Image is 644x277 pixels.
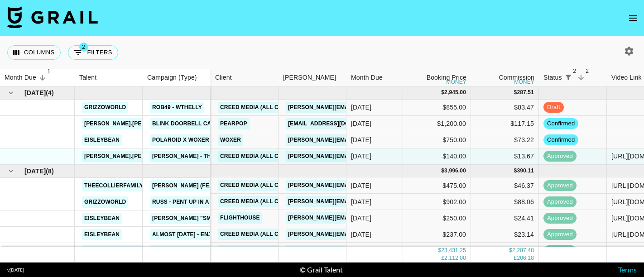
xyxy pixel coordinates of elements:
div: 3,996.00 [444,167,466,175]
div: Campaign (Type) [143,69,211,86]
div: $24.41 [471,210,539,226]
a: [PERSON_NAME][EMAIL_ADDRESS][DOMAIN_NAME] [286,151,433,162]
div: $617.00 [403,243,471,259]
div: Video Link [611,69,642,86]
div: $ [509,247,512,254]
span: ( 4 ) [46,88,54,97]
div: © Grail Talent [300,265,343,274]
div: v [DATE] [7,267,24,273]
a: [PERSON_NAME][EMAIL_ADDRESS][DOMAIN_NAME] [286,180,433,191]
a: Almost [DATE] - Enjoy the Ride [150,229,249,240]
div: Campaign (Type) [147,69,197,86]
a: theecollierfamily [82,180,145,191]
a: Creed Media (All Campaigns) [218,196,312,207]
span: 2 [79,43,88,52]
span: approved [543,198,577,206]
a: Blink Doorbell Campaign [150,118,235,129]
div: Client [215,69,232,86]
span: approved [543,152,577,161]
span: draft [543,103,564,112]
span: [DATE] [24,167,46,176]
div: 2,287.48 [512,247,534,254]
button: Sort [36,72,49,84]
div: $237.00 [403,226,471,243]
a: Flighthouse [218,212,262,224]
span: approved [543,230,577,239]
a: eisleybean [82,134,122,146]
div: $140.00 [403,148,471,165]
div: 2,945.00 [444,89,466,96]
a: [PERSON_NAME][EMAIL_ADDRESS][DOMAIN_NAME] [286,245,433,256]
div: Sep '25 [351,103,371,112]
div: 287.51 [517,89,534,96]
div: £ [514,254,517,262]
a: [PERSON_NAME].[PERSON_NAME] [82,151,181,162]
button: Show filters [562,71,575,84]
span: confirmed [543,136,578,144]
a: [PERSON_NAME] "Smoking Section" [150,213,260,224]
button: open drawer [624,9,642,27]
span: approved [543,214,577,223]
span: approved [543,181,577,190]
div: 206.18 [517,254,534,262]
span: ( 8 ) [46,167,54,176]
div: 2 active filters [562,71,575,84]
a: [PERSON_NAME][EMAIL_ADDRESS][DOMAIN_NAME] [286,229,433,240]
div: Commission [499,69,534,86]
a: ROB49 - WTHELLY [150,102,204,113]
button: Show filters [68,45,118,60]
div: 390.11 [517,167,534,175]
a: [PERSON_NAME][EMAIL_ADDRESS][PERSON_NAME][DOMAIN_NAME] [286,212,480,224]
div: £ [441,254,444,262]
a: [PERSON_NAME] (feat. [PERSON_NAME]) - [GEOGRAPHIC_DATA] [150,180,334,191]
div: Month Due [5,69,36,86]
div: [PERSON_NAME] [283,69,336,86]
a: [PERSON_NAME].[PERSON_NAME] [82,245,181,257]
a: Creed Media (All Campaigns) [218,245,312,256]
div: Month Due [351,69,383,86]
div: $1,200.00 [403,116,471,132]
a: [PERSON_NAME] - The Twist (65th Anniversary) [150,151,296,162]
div: $475.00 [403,177,471,194]
a: [PERSON_NAME][EMAIL_ADDRESS][DOMAIN_NAME] [286,196,433,207]
div: $23.14 [471,226,539,243]
div: $ [441,89,444,96]
img: Grail Talent [7,6,98,28]
a: [PERSON_NAME][EMAIL_ADDRESS][DOMAIN_NAME] [286,102,433,113]
div: $ [438,247,441,254]
a: Creed Media (All Campaigns) [218,102,312,113]
div: $750.00 [403,132,471,148]
div: $117.15 [471,116,539,132]
div: Aug '25 [351,230,371,239]
div: money [514,79,534,85]
div: $88.06 [471,194,539,210]
div: 2,112.00 [444,254,466,262]
div: Month Due [346,69,403,86]
span: 2 [570,67,579,76]
a: Russ - Pent Up in a Penthouse [150,196,247,208]
a: [PERSON_NAME].[PERSON_NAME] [82,118,181,129]
a: grizzoworld [82,102,128,113]
a: Polaroid X Woxer Campaign [150,134,243,146]
a: Creed Media (All Campaigns) [218,229,312,240]
div: money [446,79,466,85]
button: hide children [5,86,17,99]
div: Aug '25 [351,197,371,206]
div: Sep '25 [351,152,371,161]
a: Creed Media (All Campaigns) [218,180,312,191]
div: Sep '25 [351,119,371,128]
div: $250.00 [403,210,471,226]
a: Terms [618,265,637,274]
div: Aug '25 [351,214,371,223]
div: $46.37 [471,177,539,194]
div: $855.00 [403,100,471,116]
a: Creed Media (All Campaigns) [218,151,312,162]
div: $902.00 [403,194,471,210]
div: Booking Price [427,69,466,86]
div: $60.23 [471,243,539,259]
div: Status [543,69,562,86]
span: 1 [44,67,53,76]
div: $73.22 [471,132,539,148]
button: Select columns [7,45,61,60]
a: [EMAIL_ADDRESS][DOMAIN_NAME] [286,118,387,129]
